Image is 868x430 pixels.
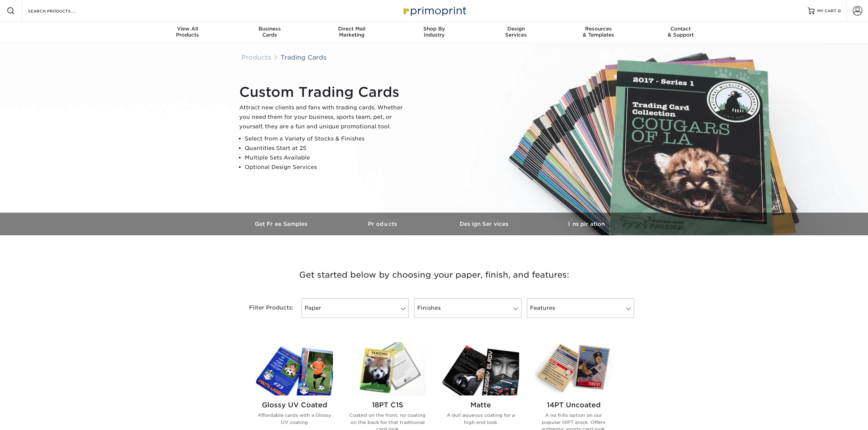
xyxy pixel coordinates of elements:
[442,342,519,395] img: Matte Trading Cards
[817,8,837,14] span: MY CART
[256,342,333,395] img: Glossy UV Coated Trading Cards
[231,221,333,227] h3: Get Free Samples
[393,22,475,43] a: Shop ByIndustry
[302,298,409,318] a: Paper
[256,412,333,426] p: Affordable cards with a Glossy UV coating
[147,22,229,43] a: View AllProducts
[311,26,393,32] span: Direct Mail
[414,298,521,318] a: Finishes
[442,412,519,426] p: A dull aqueous coating for a high end look
[349,401,426,409] h2: 18PT C1S
[281,53,327,61] a: Trading Cards
[640,26,722,32] span: Contact
[236,260,632,290] h3: Get started below by choosing your paper, finish, and features:
[536,213,637,235] a: Inspiration
[245,153,408,163] li: Multiple Sets Available
[393,26,475,32] span: Shop By
[245,134,408,144] li: Select from a Variety of Stocks & Finishes
[239,84,408,100] h1: Custom Trading Cards
[311,26,393,38] div: Marketing
[475,26,557,38] div: Services
[228,26,311,32] span: Business
[239,103,408,131] p: Attract new clients and fans with trading cards. Whether you need them for your business, sports ...
[434,213,536,235] a: Design Services
[475,22,557,43] a: DesignServices
[640,26,722,38] div: & Support
[27,7,93,15] input: SEARCH PRODUCTS.....
[333,213,434,235] a: Products
[245,163,408,172] li: Optional Design Services
[393,26,475,38] div: Industry
[434,221,536,227] h3: Design Services
[311,22,393,43] a: Direct MailMarketing
[231,298,299,318] div: Filter Products:
[147,26,229,32] span: View All
[241,53,271,61] a: Products
[349,342,426,395] img: 18PT C1S Trading Cards
[475,26,557,32] span: Design
[557,26,640,32] span: Resources
[333,221,434,227] h3: Products
[228,26,311,38] div: Cards
[557,26,640,38] div: & Templates
[527,298,634,318] a: Features
[536,221,637,227] h3: Inspiration
[256,401,333,409] h2: Glossy UV Coated
[231,213,333,235] a: Get Free Samples
[147,26,229,38] div: Products
[535,401,612,409] h2: 14PT Uncoated
[838,8,841,13] span: 0
[640,22,722,43] a: Contact& Support
[535,342,612,395] img: 14PT Uncoated Trading Cards
[245,144,408,153] li: Quantities Start at 25
[228,22,311,43] a: BusinessCards
[557,22,640,43] a: Resources& Templates
[442,401,519,409] h2: Matte
[400,3,468,18] img: Primoprint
